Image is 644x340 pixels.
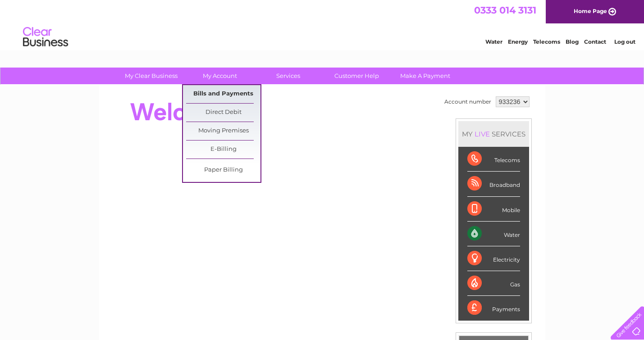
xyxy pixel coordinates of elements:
[186,122,260,140] a: Moving Premises
[485,38,502,45] a: Water
[186,104,260,122] a: Direct Debit
[110,5,535,44] div: Clear Business is a trading name of Verastar Limited (registered in [GEOGRAPHIC_DATA] No. 3667643...
[584,38,606,45] a: Contact
[467,222,520,246] div: Water
[388,68,462,84] a: Make A Payment
[467,271,520,296] div: Gas
[114,68,188,84] a: My Clear Business
[320,68,394,84] a: Customer Help
[467,172,520,196] div: Broadband
[467,147,520,172] div: Telecoms
[566,38,579,45] a: Blog
[442,94,493,109] td: Account number
[186,85,260,103] a: Bills and Payments
[467,197,520,222] div: Mobile
[183,68,257,84] a: My Account
[614,38,635,45] a: Log out
[473,130,492,138] div: LIVE
[251,68,325,84] a: Services
[186,141,260,159] a: E-Billing
[508,38,528,45] a: Energy
[23,23,69,51] img: logo.png
[467,296,520,320] div: Payments
[533,38,560,45] a: Telecoms
[186,161,260,179] a: Paper Billing
[467,246,520,271] div: Electricity
[474,5,536,16] a: 0333 014 3131
[458,121,529,147] div: MY SERVICES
